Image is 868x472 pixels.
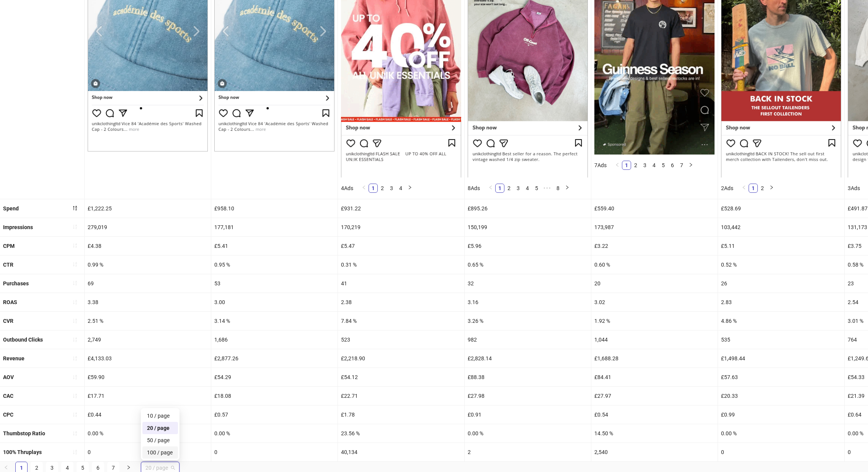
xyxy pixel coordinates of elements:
[739,184,749,193] li: Previous Page
[488,185,493,190] span: left
[514,184,523,193] li: 3
[591,387,718,405] div: £27.97
[465,349,591,368] div: £2,828.14
[211,405,338,424] div: £0.57
[72,393,78,399] span: sort-ascending
[718,218,844,236] div: 103,442
[486,184,495,193] li: Previous Page
[505,184,513,192] a: 2
[338,387,464,405] div: £22.71
[3,337,43,343] b: Outbound Clicks
[631,161,640,170] li: 2
[613,161,622,170] button: left
[465,237,591,255] div: £5.96
[405,184,414,193] li: Next Page
[591,274,718,293] div: 20
[338,349,464,368] div: £2,218.90
[72,205,78,211] span: sort-descending
[142,434,178,446] div: 50 / page
[563,184,572,193] li: Next Page
[72,224,78,229] span: sort-ascending
[147,436,173,444] div: 50 / page
[718,256,844,274] div: 0.52 %
[3,318,13,324] b: CVR
[211,237,338,255] div: £5.41
[721,185,733,191] span: 2 Ads
[591,443,718,461] div: 2,540
[465,218,591,236] div: 150,199
[749,184,757,192] a: 1
[689,163,693,167] span: right
[677,161,686,169] a: 7
[591,293,718,311] div: 3.02
[338,218,464,236] div: 170,219
[378,184,387,193] li: 2
[378,184,387,192] a: 2
[3,393,13,399] b: CAC
[718,387,844,405] div: £20.33
[3,430,45,436] b: Thumbstop Ratio
[211,368,338,386] div: £54.29
[211,330,338,349] div: 1,686
[649,161,659,170] li: 4
[465,293,591,311] div: 3.16
[514,184,522,192] a: 3
[495,184,504,193] li: 1
[465,312,591,330] div: 3.26 %
[72,280,78,286] span: sort-ascending
[767,184,776,193] li: Next Page
[338,274,464,293] div: 41
[631,161,640,169] a: 2
[591,368,718,386] div: £84.41
[396,184,405,193] li: 4
[465,424,591,443] div: 0.00 %
[650,161,658,169] a: 4
[591,218,718,236] div: 173,987
[622,161,631,169] a: 1
[486,184,495,193] button: left
[211,424,338,443] div: 0.00 %
[591,199,718,218] div: £559.40
[211,199,338,218] div: £958.10
[338,293,464,311] div: 2.38
[718,199,844,218] div: £528.69
[3,449,42,455] b: 100% Thruplays
[387,184,396,193] li: 3
[85,387,211,405] div: £17.71
[72,449,78,455] span: sort-ascending
[686,161,695,170] button: right
[211,256,338,274] div: 0.95 %
[591,256,718,274] div: 0.60 %
[211,293,338,311] div: 3.00
[85,330,211,349] div: 2,749
[85,312,211,330] div: 2.51 %
[718,274,844,293] div: 26
[563,184,572,193] button: right
[72,299,78,305] span: sort-ascending
[591,312,718,330] div: 1.92 %
[591,237,718,255] div: £3.22
[465,199,591,218] div: £895.26
[465,330,591,349] div: 982
[3,299,17,305] b: ROAS
[465,256,591,274] div: 0.65 %
[594,162,607,168] span: 7 Ads
[718,293,844,311] div: 2.83
[359,184,369,193] li: Previous Page
[4,465,8,470] span: left
[408,185,412,190] span: right
[541,184,553,193] span: •••
[338,237,464,255] div: £5.47
[338,256,464,274] div: 0.31 %
[622,161,631,170] li: 1
[85,256,211,274] div: 0.99 %
[848,185,860,191] span: 3 Ads
[523,184,532,193] li: 4
[718,237,844,255] div: £5.11
[3,374,14,380] b: AOV
[72,337,78,342] span: sort-ascending
[3,280,29,286] b: Purchases
[659,161,667,169] a: 5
